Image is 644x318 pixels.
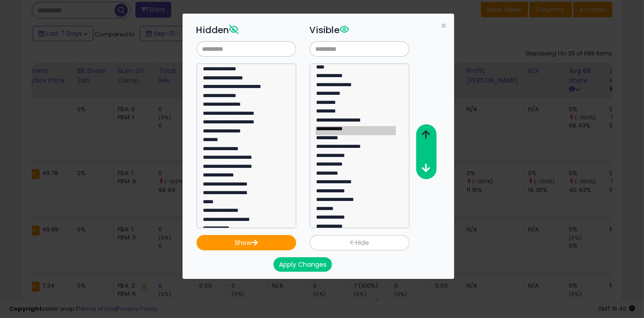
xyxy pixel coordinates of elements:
span: × [441,19,447,32]
h3: Visible [310,23,409,37]
button: Hide [310,235,409,250]
button: Apply Changes [274,257,332,272]
h3: Hidden [197,23,296,37]
button: Show [197,235,296,250]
